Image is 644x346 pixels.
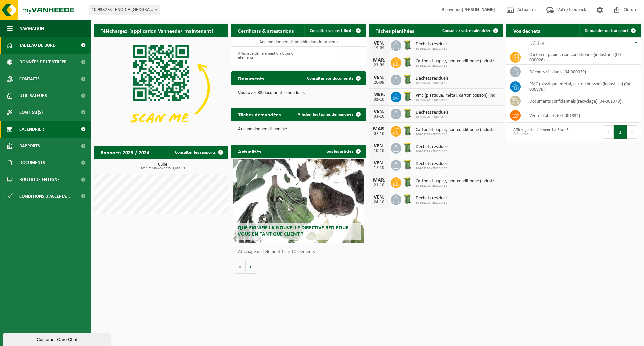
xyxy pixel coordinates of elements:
[246,260,256,274] button: Volgende
[372,46,386,51] div: 19-09
[579,24,640,37] a: Demander un transport
[416,64,500,68] span: 10-938278 - ENODIA SC
[416,98,500,102] span: 10-938278 - ENODIA SC
[298,112,353,117] span: Afficher les tâches demandées
[369,24,421,37] h2: Tâches planifiées
[372,80,386,85] div: 26-09
[372,75,386,80] div: VEN.
[231,24,301,37] h2: Certificats & attestations
[372,63,386,68] div: 23-09
[401,176,413,188] img: WB-0240-HPE-GN-50
[89,5,160,15] span: 10-938278 - ENODIA SC - LIÈGE
[292,108,365,121] a: Afficher les tâches demandées
[3,331,112,346] iframe: chat widget
[401,39,413,51] img: WB-0240-HPE-GN-50
[89,5,160,15] span: 10-938278 - ENODIA SC - LIÈGE
[524,65,641,79] td: déchets résiduels (04-000029)
[524,108,641,123] td: vente d'objets (04-001834)
[401,108,413,119] img: WB-0240-HPE-GN-50
[416,167,448,171] span: 10-938278 - ENODIA SC
[416,179,500,184] span: Carton et papier, non-conditionné (industriel)
[529,41,545,46] span: Déchet
[372,143,386,149] div: VEN.
[614,125,627,139] button: 1
[462,7,495,12] strong: [PERSON_NAME]
[372,92,386,97] div: MER.
[94,24,220,37] h2: Téléchargez l'application Vanheede+ maintenant!
[372,160,386,166] div: VEN.
[97,167,228,170] span: 2024: 7,440 m3 - 2025: 9,600 m3
[416,161,448,167] span: Déchets résiduels
[19,188,70,205] span: Conditions d'accepta...
[372,132,386,136] div: 07-10
[235,48,295,63] div: Affichage de l'élément 0 à 0 sur 0 éléments
[231,108,287,121] h2: Tâches demandées
[97,162,228,170] h3: Cube
[416,127,500,133] span: Carton et papier, non-conditionné (industriel)
[524,50,641,65] td: carton et papier, non-conditionné (industriel) (04-000026)
[372,97,386,102] div: 01-10
[416,196,448,201] span: Déchets résiduels
[19,87,47,104] span: Utilisateurs
[401,56,413,68] img: WB-0240-HPE-GN-50
[320,145,365,158] a: Tous les articles
[401,159,413,170] img: WB-0240-HPE-GN-50
[416,59,500,64] span: Carton et papier, non-conditionné (industriel)
[231,37,366,47] td: Aucune donnée disponible dans le tableau
[372,166,386,170] div: 17-10
[19,20,44,37] span: Navigation
[238,127,359,132] p: Aucune donnée disponible.
[416,184,500,188] span: 10-938278 - ENODIA SC
[372,149,386,153] div: 10-10
[341,49,352,62] button: Previous
[416,133,500,137] span: 10-938278 - ENODIA SC
[19,54,71,70] span: Données de l'entrepr...
[416,115,448,119] span: 10-938278 - ENODIA SC
[19,138,40,154] span: Rapports
[94,146,156,159] h2: Rapports 2025 / 2024
[235,260,246,274] button: Vorige
[401,73,413,85] img: WB-0240-HPE-GN-50
[19,37,56,54] span: Tableau de bord
[231,145,268,158] h2: Actualités
[94,37,228,138] img: Download de VHEPlus App
[19,154,45,171] span: Documents
[238,250,362,254] p: Affichage de l'élément 1 sur 10 éléments
[19,70,40,87] span: Contacts
[416,42,448,47] span: Déchets résiduels
[372,183,386,188] div: 21-10
[310,29,353,33] span: Consulter vos certificats
[372,200,386,205] div: 24-10
[19,121,44,138] span: Calendrier
[307,76,353,81] span: Consulter vos documents
[372,109,386,114] div: VEN.
[401,125,413,136] img: WB-0240-HPE-GN-50
[19,171,60,188] span: Boutique en ligne
[524,79,641,94] td: PMC (plastique, métal, carton boisson) (industriel) (04-000978)
[603,125,614,139] button: Previous
[170,146,227,159] a: Consulter les rapports
[416,201,448,205] span: 10-938278 - ENODIA SC
[372,58,386,63] div: MAR.
[416,47,448,51] span: 10-938278 - ENODIA SC
[372,178,386,183] div: MAR.
[302,71,365,85] a: Consulter vos documents
[416,144,448,150] span: Déchets résiduels
[627,125,637,139] button: Next
[416,110,448,115] span: Déchets résiduels
[372,126,386,132] div: MAR.
[416,150,448,154] span: 10-938278 - ENODIA SC
[524,94,641,108] td: documents confidentiels (recyclage) (04-001073)
[510,125,570,139] div: Affichage de l'élément 1 à 5 sur 5 éléments
[437,24,502,37] a: Consulter votre calendrier
[352,49,362,62] button: Next
[304,24,365,37] a: Consulter vos certificats
[442,29,491,33] span: Consulter votre calendrier
[416,76,448,81] span: Déchets résiduels
[233,159,364,243] a: Que signifie la nouvelle directive RED pour vous en tant que client ?
[416,93,500,98] span: Pmc (plastique, métal, carton boisson) (industriel)
[238,225,349,237] span: Que signifie la nouvelle directive RED pour vous en tant que client ?
[372,195,386,200] div: VEN.
[372,114,386,119] div: 03-10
